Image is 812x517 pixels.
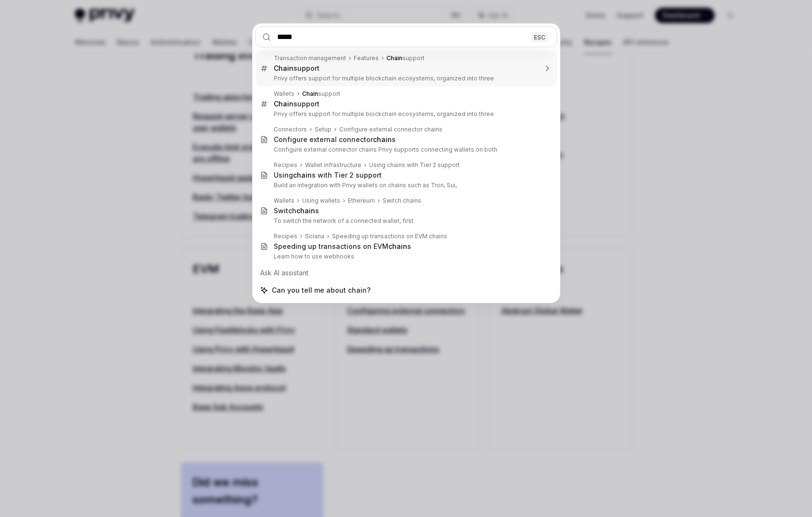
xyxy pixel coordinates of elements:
div: Switch s [274,207,319,215]
div: Using chains with Tier 2 support [369,161,460,169]
div: Transaction management [274,54,346,62]
div: Using wallets [302,197,340,205]
div: Configure external connector s [274,135,396,144]
p: Learn how to use webhooks [274,253,537,260]
div: Solana [305,233,324,240]
div: Ask AI assistant [255,264,557,282]
b: chain [373,135,392,143]
div: Speeding up transactions on EVM chains [332,233,447,240]
div: Wallets [274,90,294,98]
div: Ethereum [348,197,375,205]
div: support [386,54,425,62]
div: Setup [315,126,332,133]
p: Configure external connector chains Privy supports connecting wallets on both [274,146,537,154]
b: Chain [302,90,318,97]
b: Chain [274,64,293,72]
div: support [274,64,319,73]
p: Build an integration with Privy wallets on chains such as Tron, Sui, [274,181,537,189]
div: Recipes [274,161,297,169]
div: Wallets [274,197,294,205]
div: ESC [531,32,548,42]
b: Chain [274,100,293,108]
div: Speeding up transactions on EVM s [274,242,411,251]
b: Chain [386,54,402,62]
div: Wallet infrastructure [305,161,361,169]
div: support [302,90,340,98]
div: support [274,100,319,108]
div: Features [354,54,379,62]
p: To switch the network of a connected wallet, first [274,217,537,225]
div: Configure external connector chains [339,126,442,133]
b: chain [388,242,407,250]
b: chain [293,171,312,179]
p: Privy offers support for multiple blockchain ecosystems, organized into three [274,75,537,82]
div: Recipes [274,233,297,240]
div: Connectors [274,126,307,133]
div: Using s with Tier 2 support [274,171,382,180]
b: chain [296,207,315,215]
p: Privy offers support for multiple blockchain ecosystems, organized into three [274,110,537,118]
span: Can you tell me about chain? [272,285,371,295]
div: Switch chains [383,197,421,205]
